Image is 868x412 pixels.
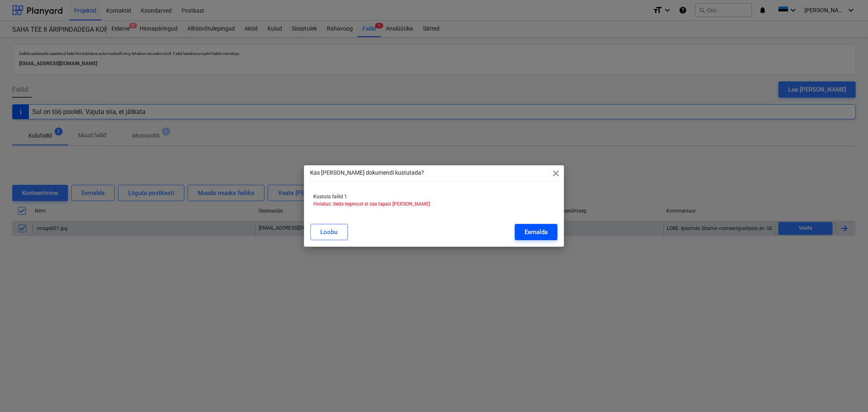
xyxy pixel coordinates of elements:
[310,169,424,177] p: Kas [PERSON_NAME] dokumendi kustutada?
[525,227,548,237] div: Eemalda
[310,224,348,240] button: Loobu
[515,224,558,240] button: Eemalda
[314,193,555,200] p: Kustuta failid 1
[827,373,868,412] iframe: Chat Widget
[551,169,561,178] span: close
[321,227,338,237] div: Loobu
[314,201,555,208] p: Hoiatus: Seda tegevust ei saa tagasi [PERSON_NAME]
